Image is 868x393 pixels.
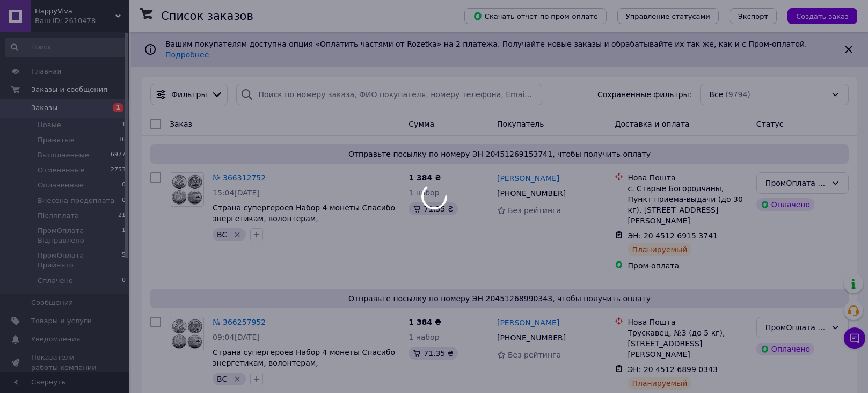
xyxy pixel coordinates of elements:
span: Отмененные [38,165,84,175]
span: Все [709,89,723,100]
div: Оплачено [756,198,814,211]
div: Пром-оплата [628,260,747,271]
a: Фото товару [170,317,204,351]
span: ПромОплата Прийнято [38,251,122,270]
div: Планируемый [628,377,691,390]
span: Статус [756,120,784,128]
span: Новые [38,120,61,130]
a: [PERSON_NAME] [497,317,559,328]
span: Управление статусами [626,12,710,20]
span: Покупатель [497,120,544,128]
span: 1 набор [409,188,439,197]
span: Післяплата [38,211,79,221]
div: 71.35 ₴ [409,202,457,215]
span: 1 384 ₴ [409,318,441,326]
span: Заказы [31,103,57,113]
span: 6977 [111,150,126,160]
div: Ваш ID: 2610478 [35,16,129,26]
span: Отправьте посылку по номеру ЭН 20451268990343, чтобы получить оплату [155,293,844,304]
button: Экспорт [730,8,777,24]
span: ВС [217,375,227,383]
button: Скачать отчет по пром-оплате [464,8,607,24]
span: Вашим покупателям доступна опция «Оплатить частями от Rozetka» на 2 платежа. Получайте новые зака... [165,40,811,59]
a: Подробнее [165,50,209,59]
span: Без рейтинга [508,351,561,359]
span: Заказ [170,120,192,128]
span: Главная [31,67,61,76]
span: Уведомления [31,334,80,344]
div: Планируемый [628,243,691,256]
span: 15:04[DATE] [213,188,260,197]
span: 1 [122,226,126,245]
div: с. Старые Богородчаны, Пункт приема-выдачи (до 30 кг), [STREET_ADDRESS][PERSON_NAME] [628,183,747,226]
span: 21 [118,211,126,221]
button: Чат с покупателем [844,327,865,349]
span: Скачать отчет по пром-оплате [473,11,598,21]
span: Показатели работы компании [31,353,99,372]
img: Фото товару [170,173,203,206]
span: Экспорт [738,12,768,20]
span: Без рейтинга [508,206,561,215]
span: 2753 [111,165,126,175]
div: Оплачено [756,343,814,355]
button: Создать заказ [787,8,857,24]
span: 09:04[DATE] [213,333,260,341]
a: Фото товару [170,172,204,207]
a: № 366257952 [213,318,266,326]
span: 0 [122,180,126,190]
div: Нова Пошта [628,317,747,327]
span: Доставка и оплата [615,120,689,128]
span: 0 [122,276,126,286]
input: Поиск [5,38,127,57]
span: Сплачено [38,276,73,286]
span: 5 [122,251,126,270]
span: 0 [122,196,126,206]
a: № 366312752 [213,173,266,182]
span: [PHONE_NUMBER] [497,333,566,342]
a: [PERSON_NAME] [497,173,559,184]
span: 1 набор [409,333,439,341]
svg: Удалить метку [233,375,242,383]
div: ПромОплата Прийнято [765,322,827,333]
span: Отправьте посылку по номеру ЭН 20451269153741, чтобы получить оплату [155,149,844,159]
span: Сохраненные фильтры: [597,89,691,100]
input: Поиск по номеру заказа, ФИО покупателя, номеру телефона, Email, номеру накладной [236,84,542,105]
span: (9794) [725,90,750,99]
a: Страна супергероев Набор 4 монеты Спасибо энергетикам, волонтерам, железнодорожникам, медикам 5 г... [213,348,395,389]
span: Заказы и сообщения [31,85,107,94]
span: ЭН: 20 4512 6915 3741 [628,231,718,240]
span: ВС [217,230,227,239]
span: HappyViva [35,6,115,16]
span: 1 [113,103,123,112]
svg: Удалить метку [233,230,242,239]
span: ЭН: 20 4512 6899 0343 [628,365,718,374]
span: [PHONE_NUMBER] [497,189,566,198]
a: Создать заказ [777,11,857,20]
span: Сообщения [31,298,73,308]
span: Создать заказ [796,12,849,20]
span: 1 384 ₴ [409,173,441,182]
span: Внесена предоплата [38,196,114,206]
div: Трускавец, №3 (до 5 кг), [STREET_ADDRESS][PERSON_NAME] [628,327,747,360]
span: Сумма [409,120,434,128]
button: Управление статусами [617,8,719,24]
span: ПромОплата Відправлено [38,226,122,245]
h1: Список заказов [161,10,253,23]
a: Страна супергероев Набор 4 монеты Спасибо энергетикам, волонтерам, железнодорожникам, медикам 5 г... [213,203,395,244]
span: Оплаченные [38,180,84,190]
div: Нова Пошта [628,172,747,183]
div: 71.35 ₴ [409,347,457,360]
div: ПромОплата Прийнято [765,177,827,189]
span: Выполненные [38,150,89,160]
span: 36 [118,135,126,145]
img: Фото товару [170,318,203,351]
span: Принятые [38,135,75,145]
span: 1 [122,120,126,130]
span: Фильтры [171,89,207,100]
span: Товары и услуги [31,316,92,326]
